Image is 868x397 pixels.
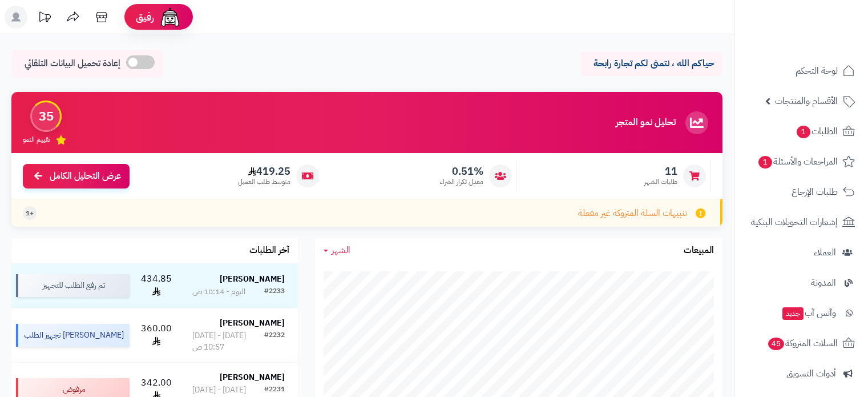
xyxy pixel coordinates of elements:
span: الشهر [332,243,350,257]
td: 360.00 [134,308,179,362]
a: أدوات التسويق [741,360,861,387]
span: طلبات الإرجاع [792,184,838,200]
a: وآتس آبجديد [741,299,861,327]
p: حياكم الله ، نتمنى لكم تجارة رابحة [588,57,714,70]
img: ai-face.png [159,6,181,29]
span: 0.51% [440,165,483,178]
span: متوسط طلب العميل [238,177,290,187]
a: إشعارات التحويلات البنكية [741,208,861,236]
span: 45 [768,337,785,351]
span: 11 [644,165,677,178]
a: لوحة التحكم [741,57,861,85]
a: السلات المتروكة45 [741,330,861,357]
span: المدونة [811,275,836,291]
a: الطلبات1 [741,118,861,145]
div: تم رفع الطلب للتجهيز [16,274,130,297]
a: العملاء [741,239,861,266]
span: رفيق [136,10,154,24]
a: تحديثات المنصة [30,6,59,31]
span: 1 [758,155,773,169]
div: [DATE] - [DATE] 10:57 ص [192,330,264,353]
h3: آخر الطلبات [249,246,289,256]
strong: [PERSON_NAME] [220,371,285,383]
span: عرض التحليل الكامل [50,170,121,183]
td: 434.85 [134,263,179,308]
div: اليوم - 10:14 ص [192,286,245,298]
strong: [PERSON_NAME] [220,273,285,285]
div: #2233 [264,286,285,298]
h3: المبيعات [684,246,714,256]
a: عرض التحليل الكامل [23,164,130,189]
span: 419.25 [238,165,290,178]
div: [PERSON_NAME] تجهيز الطلب [16,324,130,347]
span: العملاء [814,244,836,260]
span: طلبات الشهر [644,177,677,187]
span: السلات المتروكة [767,335,838,351]
span: 1 [796,125,811,139]
span: تنبيهات السلة المتروكة غير مفعلة [578,207,687,220]
div: #2232 [264,330,285,353]
a: طلبات الإرجاع [741,178,861,206]
span: أدوات التسويق [786,366,836,382]
span: لوحة التحكم [796,63,838,79]
span: وآتس آب [781,305,836,321]
span: المراجعات والأسئلة [757,154,838,170]
a: المدونة [741,269,861,296]
a: المراجعات والأسئلة1 [741,148,861,175]
span: تقييم النمو [23,135,50,145]
span: الطلبات [796,123,838,139]
span: +1 [26,208,34,218]
strong: [PERSON_NAME] [220,317,285,329]
span: إشعارات التحويلات البنكية [751,214,838,230]
h3: تحليل نمو المتجر [616,118,676,128]
span: معدل تكرار الشراء [440,177,483,187]
span: الأقسام والمنتجات [775,93,838,109]
span: جديد [782,307,804,320]
a: الشهر [324,244,350,257]
img: logo-2.png [790,10,857,34]
span: إعادة تحميل البيانات التلقائي [25,57,120,70]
